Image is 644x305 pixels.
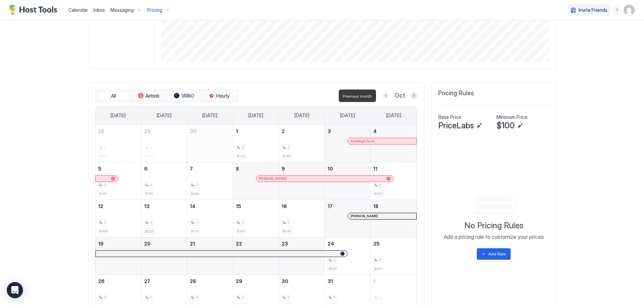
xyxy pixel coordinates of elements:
a: October 4, 2025 [371,125,416,137]
span: Ashleigh Pack [351,139,374,143]
span: $226 [145,229,153,233]
span: 1 [236,128,238,134]
td: October 5, 2025 [95,162,141,200]
span: [DATE] [111,112,126,119]
span: 18 [373,203,378,209]
span: 2 [196,220,198,225]
span: 22 [236,241,242,247]
span: $306 [99,229,107,233]
div: menu [613,6,621,14]
button: Houfy [202,91,236,101]
button: All [97,91,131,101]
span: 23 [282,241,288,247]
span: 25 [373,241,380,247]
span: 28 [98,128,104,134]
a: October 31, 2025 [325,275,371,287]
td: October 23, 2025 [279,237,325,275]
span: 31 [328,278,333,284]
a: October 1, 2025 [233,125,279,137]
span: 2 [104,295,106,300]
div: Open Intercom Messenger [7,282,23,298]
div: User profile [624,5,635,16]
a: October 3, 2025 [325,125,371,137]
a: October 18, 2025 [371,200,416,212]
a: October 10, 2025 [325,162,371,175]
button: Next month [410,92,417,99]
a: October 13, 2025 [141,200,187,212]
span: 2 [104,183,106,187]
a: October 16, 2025 [279,200,325,212]
span: 7 [190,166,193,172]
span: 17 [328,203,333,209]
button: Edit [516,122,524,130]
a: October 5, 2025 [95,162,141,175]
span: 2 [150,295,152,300]
span: 26 [98,278,105,284]
span: 2 [150,183,152,187]
span: $164 [191,192,199,196]
span: 2 [242,295,244,300]
div: [PERSON_NAME] [259,176,390,181]
div: Host Tools Logo [9,5,60,15]
td: September 30, 2025 [187,125,233,162]
td: October 16, 2025 [279,200,325,237]
span: Add a pricing rule to customize your prices [444,233,544,240]
div: tab-group [95,90,238,102]
span: 1 [373,278,375,284]
span: Previous month [343,94,372,99]
span: Minimum Price [496,114,528,120]
a: October 27, 2025 [141,275,187,287]
td: October 13, 2025 [141,200,187,237]
button: VRBO [167,91,201,101]
span: [DATE] [248,112,263,119]
a: October 28, 2025 [187,275,233,287]
a: October 21, 2025 [187,237,233,250]
span: [DATE] [202,112,217,119]
span: 27 [144,278,150,284]
a: October 24, 2025 [325,237,371,250]
span: 2 [333,258,335,262]
td: October 11, 2025 [371,162,417,200]
a: October 19, 2025 [95,237,141,250]
span: 11 [373,166,377,172]
a: October 2, 2025 [279,125,325,137]
span: 29 [236,278,242,284]
span: 2 [150,220,152,225]
span: Invite Friends [579,7,607,13]
a: Inbox [93,6,105,14]
a: Sunday [104,106,132,125]
span: 4 [373,128,377,134]
a: October 8, 2025 [233,162,279,175]
span: Messaging [110,7,134,13]
span: $196 [145,192,153,196]
span: [DATE] [294,112,309,119]
button: Previous month [382,92,389,99]
a: October 11, 2025 [371,162,416,175]
span: 13 [144,203,150,209]
a: October 9, 2025 [279,162,325,175]
td: October 7, 2025 [187,162,233,200]
a: October 20, 2025 [141,237,187,250]
td: October 3, 2025 [325,125,371,162]
a: Wednesday [242,106,270,125]
span: $126 [237,154,245,158]
span: 2 [287,220,289,225]
a: October 29, 2025 [233,275,279,287]
span: 2 [242,220,244,225]
span: Airbnb [146,93,159,99]
span: 15 [236,203,241,209]
a: October 30, 2025 [279,275,325,287]
td: October 14, 2025 [187,200,233,237]
span: 16 [282,203,287,209]
span: 5 [98,166,102,172]
span: 2 [104,220,106,225]
a: September 28, 2025 [95,125,141,137]
div: [PERSON_NAME] [351,214,413,218]
span: 2 [287,295,289,300]
td: October 21, 2025 [187,237,233,275]
button: Add Rule [477,248,511,260]
span: PriceLabs [438,121,474,131]
a: October 23, 2025 [279,237,325,250]
a: October 6, 2025 [141,162,187,175]
a: Saturday [379,106,408,125]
